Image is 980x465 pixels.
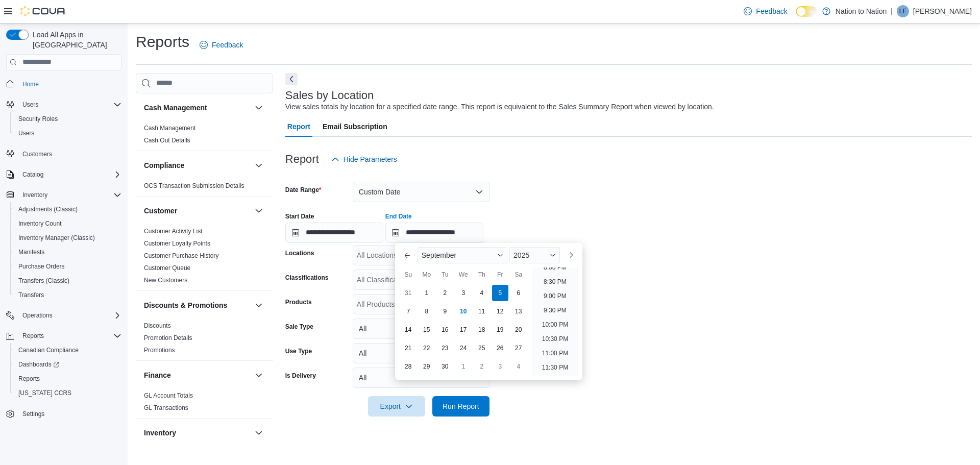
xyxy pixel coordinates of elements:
li: 9:00 PM [540,290,571,302]
button: Customer [253,205,265,217]
span: Reports [14,373,121,385]
span: Adjustments (Classic) [18,205,78,213]
a: Manifests [14,246,48,258]
span: Canadian Compliance [14,344,121,356]
button: Operations [18,309,57,322]
span: Settings [22,410,44,418]
button: All [353,368,489,388]
span: Canadian Compliance [18,346,79,354]
span: Inventory Manager (Classic) [14,232,121,244]
button: Next [285,73,298,85]
span: Promotion Details [144,334,192,342]
a: Feedback [740,1,791,21]
div: day-9 [437,303,453,320]
span: Manifests [14,246,121,258]
span: Inventory Count [14,217,121,230]
button: Purchase Orders [10,259,126,274]
div: day-1 [419,285,435,301]
h3: Discounts & Promotions [144,300,227,310]
div: day-19 [492,322,508,338]
span: Adjustments (Classic) [14,203,121,215]
div: Lisa Fisher [897,5,909,17]
span: LF [899,5,906,17]
div: day-11 [474,303,490,320]
span: Catalog [22,170,43,179]
button: Inventory Count [10,216,126,231]
div: day-10 [455,303,472,320]
a: Transfers (Classic) [14,275,73,287]
span: Hide Parameters [344,154,397,164]
div: Th [474,266,490,283]
button: Inventory [18,189,52,201]
div: Customer [136,225,273,290]
span: September [422,251,456,259]
div: day-27 [510,340,527,356]
span: Washington CCRS [14,387,121,399]
h3: Inventory [144,428,176,438]
span: GL Transactions [144,404,188,412]
span: Purchase Orders [18,262,65,271]
span: Feedback [212,40,243,50]
div: day-13 [510,303,527,320]
span: Export [374,396,419,417]
label: Is Delivery [285,372,316,380]
button: Operations [2,308,126,323]
div: day-4 [474,285,490,301]
button: Reports [18,330,48,342]
h3: Finance [144,370,171,380]
button: Adjustments (Classic) [10,202,126,216]
a: Users [14,127,38,139]
button: Customers [2,146,126,161]
div: day-2 [474,358,490,375]
div: Sa [510,266,527,283]
p: Nation to Nation [836,5,887,17]
li: 8:00 PM [540,261,571,274]
span: Operations [22,311,53,320]
button: Transfers [10,288,126,302]
div: day-29 [419,358,435,375]
button: Custom Date [353,182,489,202]
button: Security Roles [10,112,126,126]
span: Customer Loyalty Points [144,239,210,248]
span: Home [18,78,121,90]
button: Export [368,396,425,417]
a: Feedback [195,35,247,55]
a: Promotions [144,347,175,354]
button: Previous Month [399,247,415,263]
span: New Customers [144,276,187,284]
a: Home [18,78,43,90]
a: Purchase Orders [14,260,69,273]
button: Catalog [18,168,47,181]
span: Home [22,80,39,88]
span: Manifests [18,248,44,256]
button: Compliance [253,159,265,172]
span: Transfers (Classic) [18,277,69,285]
a: OCS Transaction Submission Details [144,182,244,189]
h3: Customer [144,206,177,216]
span: Run Report [443,401,479,411]
button: Reports [2,329,126,343]
div: day-31 [400,285,416,301]
span: Security Roles [14,113,121,125]
span: Inventory Count [18,219,62,228]
button: All [353,319,489,339]
a: Dashboards [14,358,63,371]
label: Locations [285,249,314,257]
h3: Compliance [144,160,184,170]
a: Settings [18,408,48,420]
label: Classifications [285,274,329,282]
div: day-26 [492,340,508,356]
button: Compliance [144,160,251,170]
a: Inventory Manager (Classic) [14,232,99,244]
button: Canadian Compliance [10,343,126,357]
div: day-22 [419,340,435,356]
div: day-6 [510,285,527,301]
span: Reports [22,332,44,340]
div: day-2 [437,285,453,301]
span: Email Subscription [323,116,387,137]
span: GL Account Totals [144,391,193,400]
a: Customer Purchase History [144,252,219,259]
label: Products [285,298,312,306]
button: Discounts & Promotions [253,299,265,311]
